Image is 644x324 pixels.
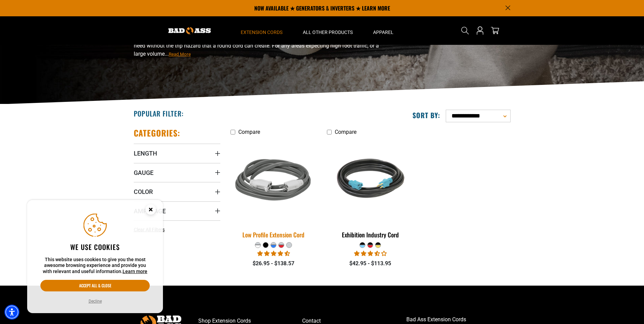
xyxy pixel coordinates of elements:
summary: Amperage [134,201,220,220]
summary: Apparel [363,16,404,45]
a: black teal Exhibition Industry Cord [327,139,413,242]
a: cart [490,26,500,35]
button: Close this option [139,200,163,221]
img: grey & white [226,138,321,224]
span: Apparel [373,29,393,35]
summary: Color [134,182,220,201]
div: $42.95 - $113.95 [327,259,413,268]
h2: We use cookies [40,242,150,251]
button: Decline [87,298,104,305]
summary: All Other Products [293,16,363,45]
span: Flat extension cords maintain a lower profile when placed on flat surfaces, supplying the power y... [134,34,379,57]
span: Compare [335,129,356,135]
img: Bad Ass Extension Cords [168,27,211,34]
a: Open this option [475,16,485,45]
span: 3.67 stars [354,250,387,257]
span: 4.50 stars [257,250,290,257]
span: Read More [169,52,191,57]
h2: Categories: [134,128,181,138]
span: Compare [238,129,260,135]
img: black teal [328,142,413,220]
summary: Extension Cords [231,16,293,45]
p: This website uses cookies to give you the most awesome browsing experience and provide you with r... [40,257,150,275]
span: Extension Cords [241,29,282,35]
h2: Popular Filter: [134,109,184,118]
summary: Gauge [134,163,220,182]
span: All Other Products [303,29,353,35]
aside: Cookie Consent [27,200,163,313]
summary: Length [134,144,220,163]
span: Color [134,188,153,196]
button: Accept all & close [40,280,150,291]
a: This website uses cookies to give you the most awesome browsing experience and provide you with r... [123,269,147,274]
div: Accessibility Menu [4,305,19,320]
label: Sort by: [412,111,440,120]
span: Length [134,149,157,157]
div: $26.95 - $138.57 [231,259,317,268]
span: Gauge [134,169,153,177]
div: Low Profile Extension Cord [231,232,317,238]
div: Exhibition Industry Cord [327,232,413,238]
a: grey & white Low Profile Extension Cord [231,139,317,242]
summary: Search [460,25,471,36]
